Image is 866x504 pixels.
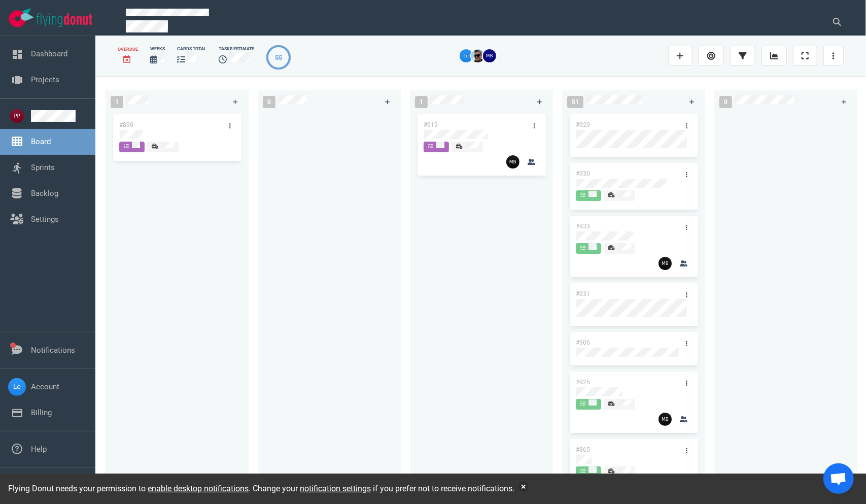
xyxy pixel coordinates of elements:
img: 26 [471,49,484,62]
div: Open de chat [823,463,854,494]
a: Billing [31,408,52,417]
a: #930 [576,170,590,177]
div: cards total [177,46,206,52]
a: #906 [576,339,590,346]
img: 26 [483,49,496,62]
a: Help [31,445,47,454]
a: #919 [424,121,438,128]
span: 51 [567,96,583,108]
img: 26 [659,413,672,426]
a: #929 [576,121,590,128]
a: #865 [576,446,590,453]
img: 26 [460,49,473,62]
span: 1 [111,96,123,108]
a: Sprints [31,163,55,172]
a: #933 [576,223,590,230]
a: #925 [576,379,590,386]
img: Flying Donut text logo [37,13,92,27]
span: 0 [263,96,275,108]
a: Dashboard [31,49,67,58]
a: notification settings [300,484,371,493]
a: Settings [31,215,59,224]
a: Notifications [31,346,75,355]
span: 0 [719,96,732,108]
a: #931 [576,290,590,297]
a: Projects [31,75,59,84]
div: Tasks Estimate [219,46,254,52]
span: Flying Donut needs your permission to [8,484,249,493]
a: #890 [119,121,133,128]
a: Account [31,382,59,391]
span: . Change your if you prefer not to receive notifications. [249,484,514,493]
a: Backlog [31,189,58,198]
img: 26 [506,155,519,169]
a: enable desktop notifications [148,484,249,493]
span: 1 [415,96,428,108]
div: Overdue [118,46,138,53]
div: 55 [275,53,282,62]
div: Weeks [150,46,165,52]
img: 26 [659,257,672,270]
a: Board [31,137,51,146]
